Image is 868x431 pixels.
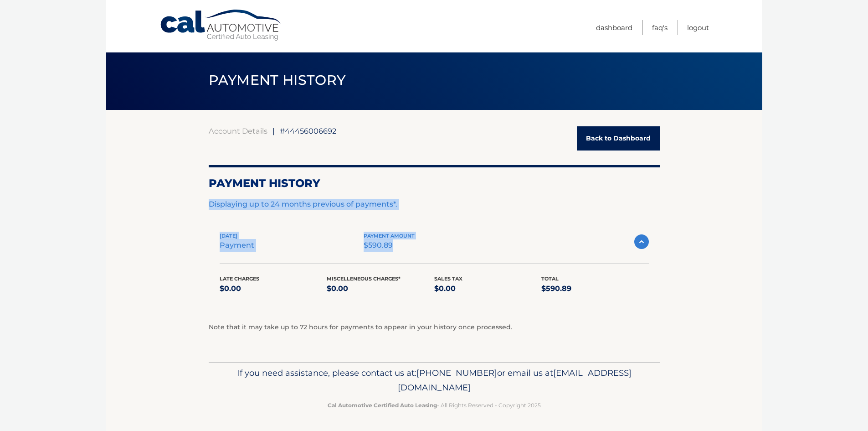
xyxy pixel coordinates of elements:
h2: Payment History [209,177,660,190]
a: Cal Automotive [159,9,282,42]
span: [DATE] [220,233,237,239]
span: [PHONE_NUMBER] [416,368,497,378]
span: Late Charges [220,275,259,282]
span: payment amount [364,233,415,239]
span: | [272,126,275,135]
p: Displaying up to 24 months previous of payments*. [209,199,660,210]
p: payment [220,239,254,252]
a: Account Details [209,126,267,135]
p: $0.00 [220,282,327,295]
p: If you need assistance, please contact us at: or email us at [215,366,654,395]
a: FAQ's [652,20,668,35]
span: Total [541,275,559,282]
strong: Cal Automotive Certified Auto Leasing [328,402,437,409]
span: #44456006692 [280,126,336,135]
a: Dashboard [596,20,632,35]
a: Back to Dashboard [577,126,660,151]
p: - All Rights Reserved - Copyright 2025 [215,400,654,410]
p: $590.89 [364,239,415,252]
a: Logout [687,20,709,35]
span: Sales Tax [434,275,462,282]
span: Miscelleneous Charges* [327,275,401,282]
p: $590.89 [541,282,649,295]
img: accordion-active.svg [634,234,649,249]
p: $0.00 [327,282,434,295]
p: $0.00 [434,282,542,295]
p: Note that it may take up to 72 hours for payments to appear in your history once processed. [209,322,660,333]
span: PAYMENT HISTORY [209,72,346,88]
